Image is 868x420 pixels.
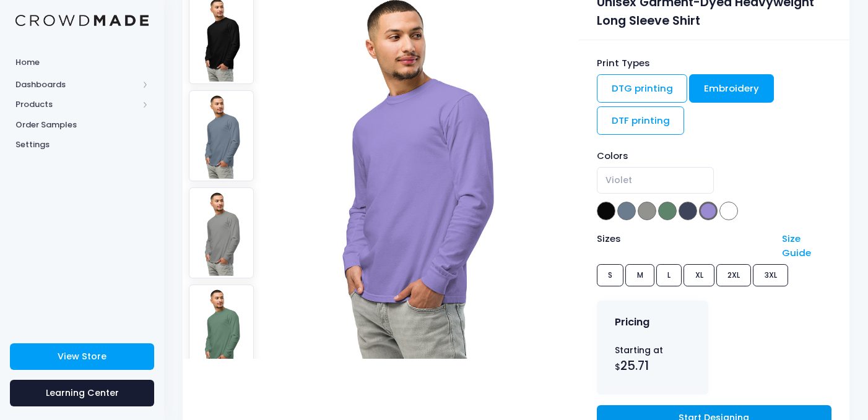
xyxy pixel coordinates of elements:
span: Violet [597,167,714,194]
img: Logo [15,15,149,27]
div: Print Types [597,56,831,70]
a: Size Guide [782,232,811,259]
a: Learning Center [10,380,154,406]
span: Settings [15,139,149,151]
span: Learning Center [46,387,119,399]
div: Colors [597,149,831,163]
span: Home [15,56,149,69]
span: View Store [58,350,106,362]
div: Starting at $ [615,344,690,375]
h4: Pricing [615,316,649,328]
div: Sizes [591,232,776,260]
span: Violet [605,174,632,187]
a: Embroidery [689,74,774,103]
a: DTF printing [597,106,685,135]
a: View Store [10,343,154,370]
span: Order Samples [15,119,149,131]
span: Products [15,98,138,111]
span: Dashboards [15,79,138,91]
a: DTG printing [597,74,688,103]
span: 25.71 [620,358,649,374]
